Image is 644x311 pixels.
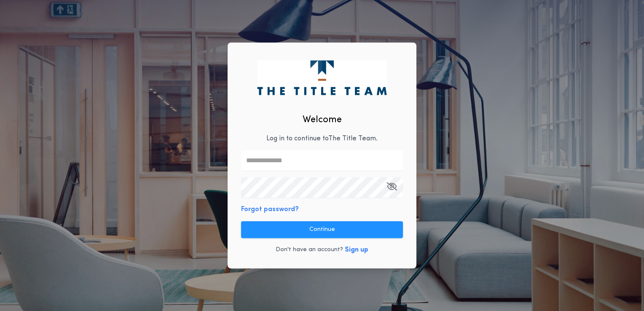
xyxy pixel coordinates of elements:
[276,246,343,254] p: Don't have an account?
[303,113,342,127] h2: Welcome
[345,245,368,255] button: Sign up
[266,134,378,144] p: Log in to continue to The Title Team .
[386,177,397,198] button: Open Keeper Popup
[241,177,403,198] input: Open Keeper Popup
[241,221,403,238] button: Continue
[241,204,299,214] button: Forgot password?
[257,60,386,95] img: logo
